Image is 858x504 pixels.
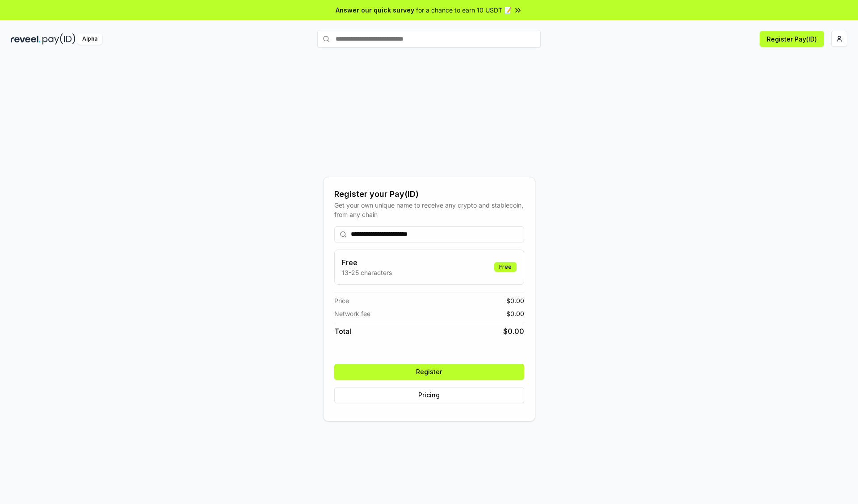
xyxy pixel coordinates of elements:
[334,309,370,318] span: Network fee
[342,257,392,268] h3: Free
[342,268,392,277] p: 13-25 characters
[334,200,524,219] div: Get your own unique name to receive any crypto and stablecoin, from any chain
[334,387,524,403] button: Pricing
[336,5,414,15] span: Answer our quick survey
[334,188,524,200] div: Register your Pay(ID)
[416,5,512,15] span: for a chance to earn 10 USDT 📝
[11,33,41,45] img: reveel_dark
[494,262,517,272] div: Free
[760,31,824,47] button: Register Pay(ID)
[503,326,524,337] span: $ 0.00
[506,309,524,318] span: $ 0.00
[42,33,76,45] img: pay_id
[334,326,351,337] span: Total
[334,296,349,305] span: Price
[77,33,102,45] div: Alpha
[506,296,524,305] span: $ 0.00
[334,364,524,380] button: Register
